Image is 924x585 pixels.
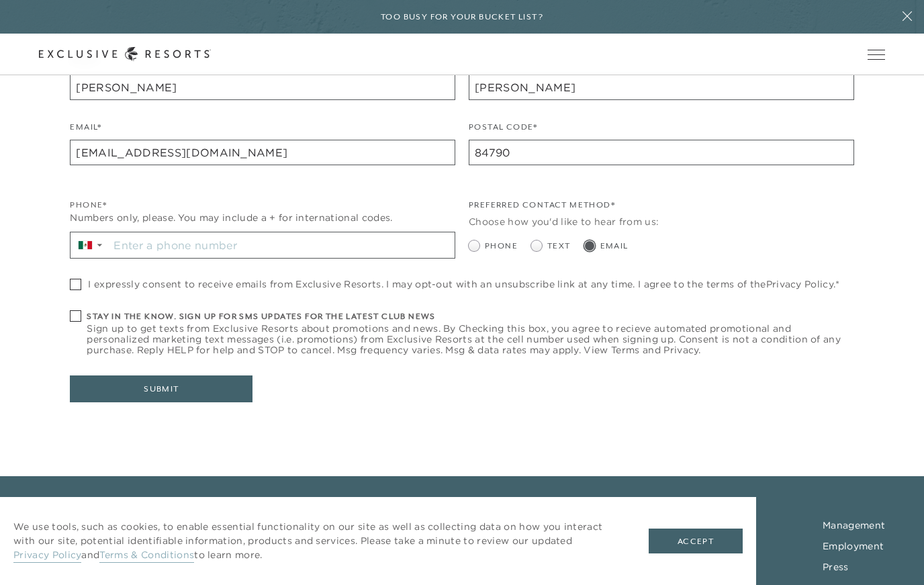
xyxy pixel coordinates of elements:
[70,75,455,100] input: First
[547,240,571,253] span: Text
[70,121,101,140] label: Email*
[70,140,455,165] input: name@example.com
[649,529,743,554] button: Accept
[868,50,885,59] button: Open navigation
[766,278,833,290] a: Privacy Policy
[109,232,455,258] input: Enter a phone number
[70,375,252,402] button: Submit
[469,140,854,165] input: Postal Code
[13,520,622,562] p: We use tools, such as cookies, to enable essential functionality on our site as well as collectin...
[13,549,81,563] a: Privacy Policy
[469,75,854,100] input: Last
[823,540,884,552] a: Employment
[71,232,109,258] div: Country Code Selector
[88,279,839,289] span: I expressly consent to receive emails from Exclusive Resorts. I may opt-out with an unsubscribe l...
[70,211,455,225] div: Numbers only, please. You may include a + for international codes.
[600,240,629,253] span: Email
[87,310,853,323] h6: Stay in the know. Sign up for sms updates for the latest club news
[469,215,854,229] div: Choose how you'd like to hear from us:
[469,199,615,218] legend: Preferred Contact Method*
[95,241,104,249] span: ▼
[823,519,885,531] a: Management
[99,549,194,563] a: Terms & Conditions
[469,121,538,140] label: Postal Code*
[70,199,455,212] div: Phone*
[823,561,849,573] a: Press
[381,11,543,24] h6: Too busy for your bucket list?
[87,323,853,355] span: Sign up to get texts from Exclusive Resorts about promotions and news. By Checking this box, you ...
[485,240,518,253] span: Phone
